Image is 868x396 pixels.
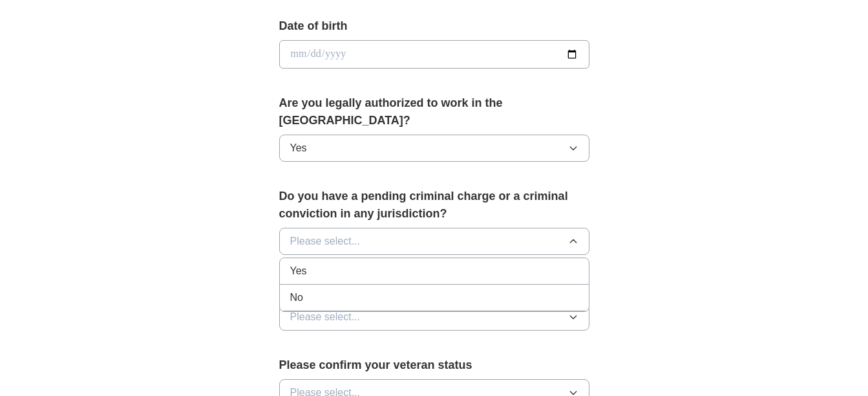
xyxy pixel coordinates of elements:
[290,290,303,305] span: No
[290,234,361,249] span: Please select...
[290,309,361,325] span: Please select...
[279,135,589,162] button: Yes
[279,188,589,223] label: Do you have a pending criminal charge or a criminal conviction in any jurisdiction?
[290,263,307,279] span: Yes
[279,17,589,35] label: Date of birth
[279,94,589,129] label: Are you legally authorized to work in the [GEOGRAPHIC_DATA]?
[290,140,307,156] span: Yes
[279,357,589,374] label: Please confirm your veteran status
[279,228,589,255] button: Please select...
[279,303,589,331] button: Please select...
